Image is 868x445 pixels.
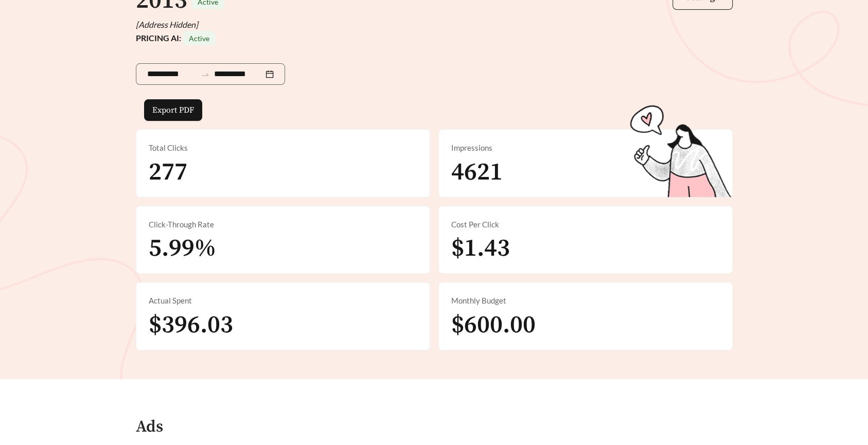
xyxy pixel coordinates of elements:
[149,310,233,341] span: $396.03
[451,219,720,230] div: Cost Per Click
[152,104,194,116] span: Export PDF
[149,233,216,264] span: 5.99%
[451,233,510,264] span: $1.43
[136,20,198,29] i: [Address Hidden]
[136,33,216,43] strong: PRICING AI:
[149,157,187,188] span: 277
[149,219,417,230] div: Click-Through Rate
[201,69,210,79] span: to
[189,34,209,43] span: Active
[451,295,720,307] div: Monthly Budget
[136,418,163,436] h4: Ads
[201,70,210,79] span: swap-right
[149,295,417,307] div: Actual Spent
[451,157,503,188] span: 4621
[149,142,417,154] div: Total Clicks
[144,99,202,121] button: Export PDF
[451,142,720,154] div: Impressions
[451,310,536,341] span: $600.00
